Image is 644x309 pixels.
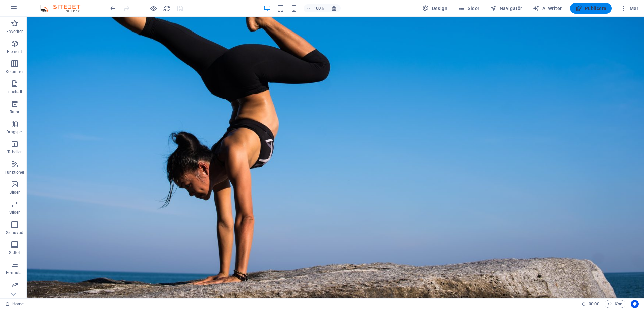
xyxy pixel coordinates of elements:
[455,3,482,14] button: Sidor
[608,300,622,308] span: Kod
[9,250,20,255] p: Sidfot
[6,69,24,74] p: Kolumner
[422,5,447,12] span: Design
[9,210,20,215] p: Slider
[6,270,23,275] p: Formulär
[420,3,450,14] button: Design
[487,3,525,14] button: Navigatör
[163,5,171,12] i: Uppdatera sida
[490,5,522,12] span: Navigatör
[39,4,89,12] img: Editor Logo
[304,4,327,12] button: 100%
[7,89,22,95] p: Innehåll
[314,4,324,12] h6: 100%
[420,3,450,14] div: Design (Ctrl+Alt+Y)
[530,3,565,14] button: AI Writer
[6,29,23,34] p: Favoriter
[533,5,562,12] span: AI Writer
[7,49,22,54] p: Element
[6,129,23,135] p: Dragspel
[570,3,612,14] button: Publicera
[109,5,117,12] i: Ångra: Lägg till element (Ctrl+Z)
[575,5,606,12] span: Publicera
[109,4,117,12] button: undo
[631,300,639,308] button: Usercentrics
[10,109,20,115] p: Rutor
[582,300,599,308] h6: Sessionstid
[149,4,157,12] button: Klicka här för att lämna förhandsvisningsläge och fortsätta redigera
[163,4,171,12] button: reload
[605,300,625,308] button: Kod
[9,190,20,195] p: Bilder
[593,301,594,306] span: :
[6,230,23,235] p: Sidhuvud
[5,300,24,308] a: Klicka för att avbryta val. Dubbelklicka för att öppna sidor
[5,170,24,175] p: Funktioner
[7,149,22,155] p: Tabeller
[331,5,337,11] i: Justera zoomnivån automatiskt vid storleksändring för att passa vald enhet.
[589,300,599,308] span: 00 00
[620,5,638,12] span: Mer
[617,3,641,14] button: Mer
[458,5,479,12] span: Sidor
